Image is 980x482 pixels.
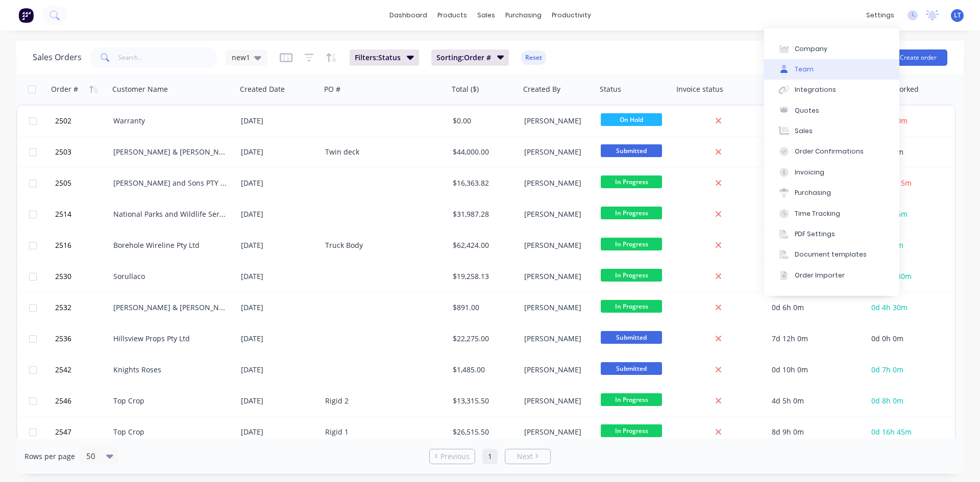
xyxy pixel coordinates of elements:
[52,417,113,447] button: 2547
[52,292,113,323] button: 2532
[384,8,432,23] a: dashboard
[795,126,813,136] div: Sales
[52,106,113,136] button: 2502
[795,44,827,54] div: Company
[524,396,589,406] div: [PERSON_NAME]
[453,147,513,157] div: $44,000.00
[795,188,831,197] div: Purchasing
[453,271,513,282] div: $19,258.13
[505,451,550,462] a: Next page
[232,52,250,63] span: new1
[113,209,227,219] div: National Parks and Wildlife Service SA
[764,38,899,59] button: Company
[795,230,835,239] div: PDF Settings
[241,209,317,219] div: [DATE]
[52,168,113,198] button: 2505
[601,424,662,437] span: In Progress
[795,85,836,94] div: Integrations
[113,240,227,250] div: Borehole Wireline Pty Ltd
[453,178,513,188] div: $16,363.82
[325,396,438,406] div: Rigid 2
[113,427,227,437] div: Top Crop
[55,365,71,375] span: 2542
[33,53,82,62] h1: Sales Orders
[112,84,168,94] div: Customer Name
[241,302,317,313] div: [DATE]
[52,199,113,230] button: 2514
[241,147,317,157] div: [DATE]
[52,230,113,261] button: 2516
[241,334,317,344] div: [DATE]
[113,302,227,313] div: [PERSON_NAME] & [PERSON_NAME] Pty Ltd
[524,147,589,157] div: [PERSON_NAME]
[453,209,513,219] div: $31,987.28
[241,365,317,375] div: [DATE]
[55,209,71,219] span: 2514
[524,427,589,437] div: [PERSON_NAME]
[524,271,589,282] div: [PERSON_NAME]
[113,334,227,344] div: Hillsview Props Pty Ltd
[55,271,71,282] span: 2530
[52,354,113,385] button: 2542
[500,8,547,23] div: purchasing
[440,451,470,462] span: Previous
[113,147,227,157] div: [PERSON_NAME] & [PERSON_NAME] Pty Ltd
[355,53,401,63] span: Filters: Status
[772,396,859,406] div: 4d 5h 0m
[524,240,589,250] div: [PERSON_NAME]
[954,11,961,20] span: LT
[601,269,662,282] span: In Progress
[600,84,621,94] div: Status
[324,84,340,94] div: PO #
[51,84,78,94] div: Order #
[241,427,317,437] div: [DATE]
[113,116,227,126] div: Warranty
[601,362,662,375] span: Submitted
[432,8,472,23] div: products
[113,178,227,188] div: [PERSON_NAME] and Sons PTY LTD
[325,427,438,437] div: Rigid 1
[764,121,899,141] button: Sales
[118,47,218,68] input: Search...
[764,100,899,121] button: Quotes
[547,8,596,23] div: productivity
[764,183,899,203] button: Purchasing
[55,116,71,126] span: 2502
[453,302,513,313] div: $891.00
[113,271,227,282] div: Sorullaco
[431,49,509,66] button: Sorting:Order #
[55,396,71,406] span: 2546
[55,427,71,437] span: 2547
[524,365,589,375] div: [PERSON_NAME]
[764,162,899,183] button: Invoicing
[772,302,859,313] div: 0d 6h 0m
[524,302,589,313] div: [PERSON_NAME]
[524,178,589,188] div: [PERSON_NAME]
[24,451,75,462] span: Rows per page
[453,427,513,437] div: $26,515.50
[241,271,317,282] div: [DATE]
[764,141,899,162] button: Order Confirmations
[601,238,662,250] span: In Progress
[325,240,438,250] div: Truck Body
[764,244,899,265] button: Document templates
[524,209,589,219] div: [PERSON_NAME]
[52,137,113,167] button: 2503
[241,396,317,406] div: [DATE]
[795,147,864,156] div: Order Confirmations
[871,427,912,437] span: 0d 16h 45m
[764,224,899,244] button: PDF Settings
[436,53,491,63] span: Sorting: Order #
[55,302,71,313] span: 2532
[889,49,947,66] button: Create order
[452,84,479,94] div: Total ($)
[795,250,867,259] div: Document templates
[18,8,34,23] img: Factory
[453,334,513,344] div: $22,275.00
[113,396,227,406] div: Top Crop
[523,84,560,94] div: Created By
[453,240,513,250] div: $62,424.00
[241,178,317,188] div: [DATE]
[871,396,903,405] span: 0d 8h 0m
[241,240,317,250] div: [DATE]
